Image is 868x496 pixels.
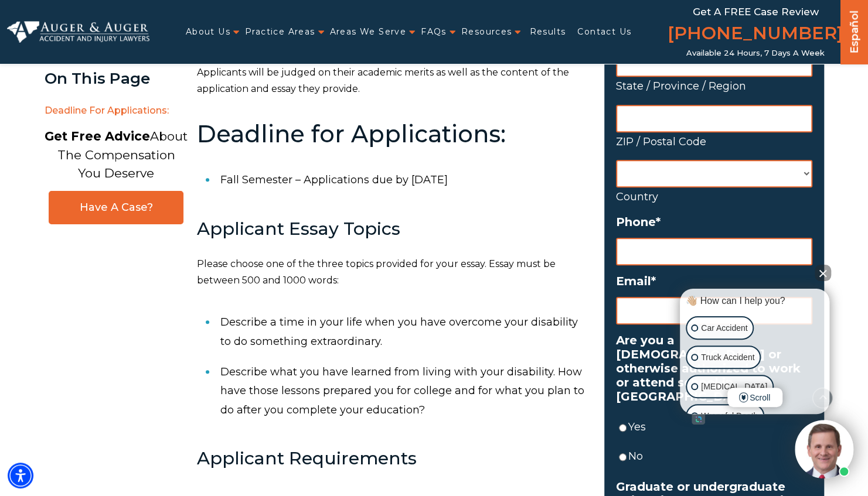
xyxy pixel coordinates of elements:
h3: Applicant Requirements [197,449,590,468]
li: Describe what you have learned from living with your disability. How have those lessons prepared ... [220,357,590,425]
p: Please choose one of the three topics provided for your essay. Essay must be between 500 and 1000... [197,256,590,290]
a: FAQs [421,20,447,44]
label: ZIP / Postal Code [616,132,812,151]
button: Close Intaker Chat Widget [815,265,831,281]
a: Contact Us [577,20,631,44]
a: Have A Case? [49,191,183,224]
a: Results [529,20,566,44]
p: Car Accident [701,321,747,336]
h2: Deadline for Applications: [197,121,590,147]
a: Areas We Serve [330,20,407,44]
span: Get a FREE Case Review [693,6,819,18]
li: Fall Semester – Applications due by [DATE] [220,165,590,195]
label: Email [616,274,812,288]
span: Deadline for Applications: [45,99,188,123]
label: Country [616,187,812,206]
label: Phone [616,215,812,229]
div: On This Page [45,70,188,87]
a: [PHONE_NUMBER] [668,20,843,49]
a: Resources [461,20,512,44]
label: Are you a [DEMOGRAPHIC_DATA] or otherwise authorized to work or attend school in [GEOGRAPHIC_DATA]? [616,333,812,403]
a: About Us [186,20,230,44]
p: About The Compensation You Deserve [45,127,188,183]
h3: Applicant Essay Topics [197,219,590,238]
p: [MEDICAL_DATA] [701,379,767,394]
span: Scroll [727,388,782,407]
strong: Get Free Advice [45,129,150,143]
label: No [628,447,812,466]
p: Applicants will be judged on their academic merits as well as the content of the application and ... [197,64,590,98]
label: Yes [628,418,812,436]
img: Auger & Auger Accident and Injury Lawyers Logo [7,21,149,43]
label: State / Province / Region [616,77,812,95]
span: Have A Case? [61,201,171,214]
img: Intaker widget Avatar [795,420,853,478]
a: Practice Areas [245,20,315,44]
span: Available 24 Hours, 7 Days a Week [686,49,825,58]
a: Open intaker chat [692,414,705,425]
div: Accessibility Menu [8,463,33,488]
div: 👋🏼 How can I help you? [683,295,826,307]
li: Describe a time in your life when you have overcome your disability to do something extraordinary. [220,307,590,357]
p: Truck Accident [701,350,754,365]
p: Wrongful Death [701,409,758,423]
